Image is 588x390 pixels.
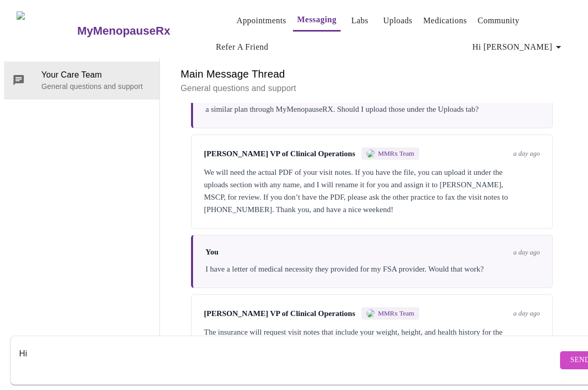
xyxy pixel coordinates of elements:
[76,13,212,49] a: MyMenopauseRx
[41,81,151,92] p: General questions and support
[366,149,375,158] img: MMRX
[17,11,76,50] img: MyMenopauseRx Logo
[513,248,540,257] span: a day ago
[293,9,341,32] button: Messaging
[297,12,336,27] a: Messaging
[204,309,355,318] span: [PERSON_NAME] VP of Clinical Operations
[237,13,286,28] a: Appointments
[216,40,269,54] a: Refer a Friend
[205,263,540,275] div: I have a letter of medical necessity they provided for my FSA provider. Would that work?
[204,149,355,158] span: [PERSON_NAME] VP of Clinical Operations
[513,149,540,158] span: a day ago
[19,343,557,377] textarea: Send a message about your appointment
[419,10,471,31] button: Medications
[474,10,524,31] button: Community
[468,37,569,57] button: Hi [PERSON_NAME]
[77,24,170,38] h3: MyMenopauseRx
[423,13,467,28] a: Medications
[378,149,414,158] span: MMRx Team
[4,62,159,99] div: Your Care TeamGeneral questions and support
[181,82,563,95] p: General questions and support
[378,309,414,318] span: MMRx Team
[205,248,218,257] span: You
[204,326,540,351] div: The insurance will request visit notes that include your weight, height, and health history for t...
[343,10,376,31] button: Labs
[232,10,290,31] button: Appointments
[204,166,540,216] div: We will need the actual PDF of your visit notes. If you have the file, you can upload it under th...
[379,10,417,31] button: Uploads
[473,40,565,54] span: Hi [PERSON_NAME]
[383,13,413,28] a: Uploads
[41,69,151,81] span: Your Care Team
[181,66,563,82] h6: Main Message Thread
[351,13,369,28] a: Labs
[513,309,540,318] span: a day ago
[366,309,375,318] img: MMRX
[478,13,520,28] a: Community
[212,37,273,57] button: Refer a Friend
